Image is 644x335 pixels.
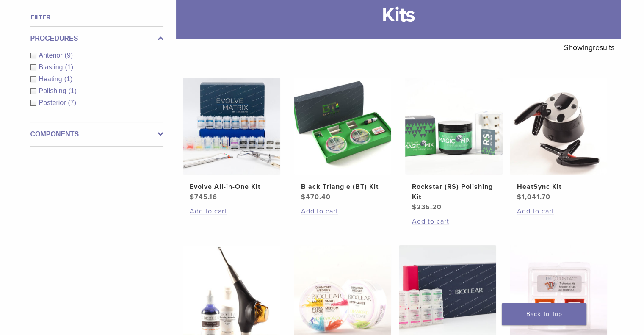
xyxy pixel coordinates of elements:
bdi: 745.16 [190,193,217,201]
span: Heating [39,75,64,83]
a: Add to cart: “HeatSync Kit” [517,206,600,216]
a: HeatSync KitHeatSync Kit $1,041.70 [509,78,608,202]
a: Add to cart: “Evolve All-in-One Kit” [190,206,274,216]
span: $ [190,193,194,201]
span: Polishing [39,87,69,94]
span: $ [517,193,521,201]
span: (1) [68,87,77,94]
h2: Black Triangle (BT) Kit [301,182,384,192]
span: Blasting [39,64,65,71]
img: Rockstar (RS) Polishing Kit [405,78,503,175]
h2: HeatSync Kit [517,182,600,192]
a: Black Triangle (BT) KitBlack Triangle (BT) Kit $470.40 [293,78,392,202]
bdi: 235.20 [412,203,442,211]
bdi: 1,041.70 [517,193,550,201]
label: Components [30,129,163,139]
span: $ [412,203,417,211]
span: (9) [65,52,73,59]
a: Evolve All-in-One KitEvolve All-in-One Kit $745.16 [182,78,281,202]
img: HeatSync Kit [510,78,607,175]
h2: Evolve All-in-One Kit [190,182,274,192]
span: (1) [64,75,73,83]
a: Back To Top [502,303,586,325]
img: Evolve All-in-One Kit [183,78,280,175]
img: Black Triangle (BT) Kit [294,78,391,175]
h4: Filter [30,12,163,22]
h2: Rockstar (RS) Polishing Kit [412,182,496,202]
a: Rockstar (RS) Polishing KitRockstar (RS) Polishing Kit $235.20 [405,78,503,212]
a: Add to cart: “Black Triangle (BT) Kit” [301,206,384,216]
p: Showing results [564,39,614,56]
span: (7) [68,99,77,106]
bdi: 470.40 [301,193,330,201]
span: Posterior [39,99,68,106]
a: Add to cart: “Rockstar (RS) Polishing Kit” [412,216,496,227]
span: (1) [65,64,73,71]
span: $ [301,193,305,201]
label: Procedures [30,33,163,44]
span: Anterior [39,52,65,59]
